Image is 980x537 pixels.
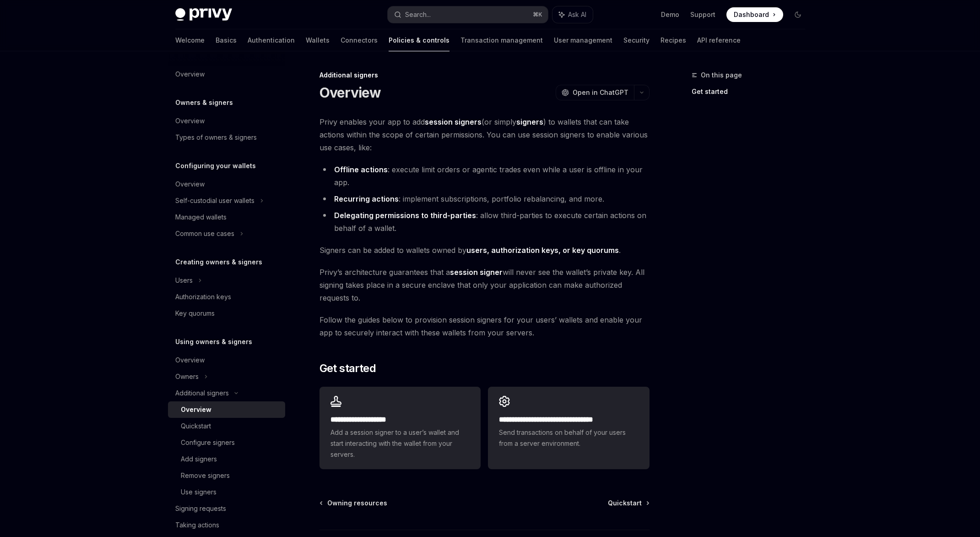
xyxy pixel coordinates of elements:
a: Managed wallets [168,209,285,225]
div: Users [175,275,193,286]
a: Overview [168,113,285,129]
div: Additional signers [319,71,650,80]
span: ⌘ K [533,11,542,18]
strong: session signers [425,117,482,126]
li: : implement subscriptions, portfolio rebalancing, and more. [319,192,650,205]
button: Search...⌘K [388,6,548,23]
a: Connectors [341,29,378,51]
h5: Configuring your wallets [175,160,256,171]
li: : allow third-parties to execute certain actions on behalf of a wallet. [319,209,650,235]
a: Get started [692,84,812,99]
a: Basics [216,29,237,51]
span: Get started [319,361,376,376]
span: On this page [701,70,742,81]
a: Support [690,10,715,19]
a: Taking actions [168,517,285,533]
a: Overview [168,352,285,368]
a: users, authorization keys, or key quorums [466,246,619,255]
span: Ask AI [568,10,586,19]
a: Overview [168,176,285,192]
a: Dashboard [726,7,783,22]
div: Self-custodial user wallets [175,195,254,206]
span: Add a session signer to a user’s wallet and start interacting with the wallet from your servers. [330,427,470,460]
div: Types of owners & signers [175,132,257,143]
a: Key quorums [168,305,285,322]
span: Privy enables your app to add (or simply ) to wallets that can take actions within the scope of c... [319,115,650,154]
a: Use signers [168,484,285,500]
a: User management [554,29,612,51]
div: Overview [175,355,205,366]
span: Dashboard [734,10,769,19]
div: Overview [175,69,205,80]
div: Owners [175,371,199,382]
div: Quickstart [181,421,211,432]
span: Owning resources [327,499,387,508]
a: Types of owners & signers [168,129,285,146]
strong: Recurring actions [334,194,399,203]
div: Authorization keys [175,291,231,302]
h5: Creating owners & signers [175,257,262,268]
a: Welcome [175,29,205,51]
a: Remove signers [168,467,285,484]
a: Demo [661,10,679,19]
strong: Offline actions [334,165,388,174]
h1: Overview [319,84,381,101]
div: Overview [175,179,205,190]
a: Signing requests [168,500,285,517]
a: Quickstart [168,418,285,434]
div: Add signers [181,454,217,465]
div: Additional signers [175,388,229,399]
div: Key quorums [175,308,215,319]
li: : execute limit orders or agentic trades even while a user is offline in your app. [319,163,650,189]
span: Open in ChatGPT [573,88,628,97]
img: dark logo [175,8,232,21]
h5: Owners & signers [175,97,233,108]
span: Follow the guides below to provision session signers for your users’ wallets and enable your app ... [319,313,650,339]
a: Quickstart [608,499,649,508]
span: Privy’s architecture guarantees that a will never see the wallet’s private key. All signing takes... [319,266,650,304]
div: Configure signers [181,437,235,448]
button: Open in ChatGPT [556,85,634,100]
a: Recipes [661,29,686,51]
strong: Delegating permissions to third-parties [334,211,476,220]
a: Security [623,29,650,51]
div: Common use cases [175,228,234,239]
div: Taking actions [175,520,219,531]
a: Authorization keys [168,289,285,305]
span: Quickstart [608,499,642,508]
a: Owning resources [320,499,387,508]
a: Authentication [248,29,295,51]
span: Signers can be added to wallets owned by . [319,244,650,257]
h5: Using owners & signers [175,336,252,347]
span: Send transactions on behalf of your users from a server environment. [499,427,638,449]
div: Signing requests [175,503,226,514]
a: Policies & controls [389,29,449,51]
strong: session signer [450,268,503,277]
a: Configure signers [168,434,285,451]
div: Overview [181,404,211,415]
div: Managed wallets [175,212,227,223]
a: API reference [697,29,741,51]
button: Ask AI [552,6,593,23]
a: Overview [168,66,285,82]
a: Transaction management [460,29,543,51]
button: Toggle dark mode [790,7,805,22]
strong: signers [516,117,543,126]
div: Remove signers [181,470,230,481]
div: Use signers [181,487,217,498]
div: Search... [405,9,431,20]
a: Add signers [168,451,285,467]
a: **** **** **** *****Add a session signer to a user’s wallet and start interacting with the wallet... [319,387,481,469]
a: Overview [168,401,285,418]
a: Wallets [306,29,330,51]
div: Overview [175,115,205,126]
